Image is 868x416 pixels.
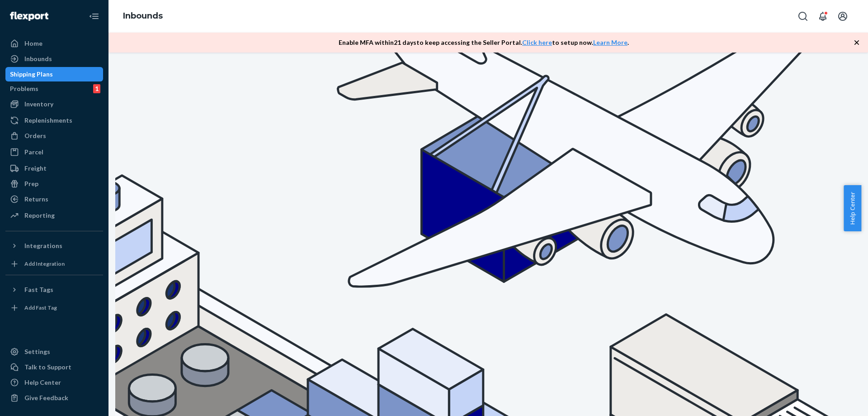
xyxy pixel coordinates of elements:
div: Shipping Plans [10,70,53,79]
a: Problems1 [5,81,103,96]
div: Orders [24,131,46,140]
a: Replenishments [5,113,103,128]
div: Give Feedback [24,393,68,402]
div: Settings [24,347,50,356]
a: Orders [5,129,103,143]
div: Add Integration [24,260,65,268]
button: Open Search Box [794,7,812,25]
a: Add Integration [5,257,103,271]
div: Inbounds [24,54,52,63]
a: Prep [5,177,103,191]
a: Click here [522,38,552,46]
a: Home [5,36,103,51]
a: Add Fast Tag [5,301,103,315]
button: Open notifications [814,7,832,25]
div: 1 [93,84,100,93]
img: Flexport logo [10,12,48,21]
div: Replenishments [24,116,72,125]
div: Home [24,39,42,48]
div: Fast Tags [24,285,53,294]
div: Returns [24,195,48,204]
a: Inbounds [123,11,163,21]
button: Help Center [844,185,861,231]
a: Settings [5,344,103,359]
div: Reporting [24,211,55,220]
button: Fast Tags [5,282,103,297]
a: Inventory [5,97,103,111]
button: Give Feedback [5,391,103,405]
div: Parcel [24,148,43,157]
a: Parcel [5,145,103,159]
a: Reporting [5,208,103,223]
button: Open account menu [834,7,852,25]
div: Problems [10,84,38,93]
ol: breadcrumbs [116,3,170,29]
a: Help Center [5,375,103,390]
button: Integrations [5,239,103,253]
div: Integrations [24,241,62,250]
button: Close Navigation [85,7,103,25]
div: Inventory [24,100,53,109]
div: Prep [24,179,38,188]
a: Inbounds [5,52,103,66]
a: Returns [5,192,103,206]
div: Add Fast Tag [24,304,57,311]
a: Learn More [593,38,627,46]
div: Talk to Support [24,363,71,372]
a: Talk to Support [5,360,103,374]
a: Shipping Plans [5,67,103,81]
div: Freight [24,164,47,173]
p: Enable MFA within 21 days to keep accessing the Seller Portal. to setup now. . [339,38,629,47]
a: Freight [5,161,103,176]
div: Help Center [24,378,61,387]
